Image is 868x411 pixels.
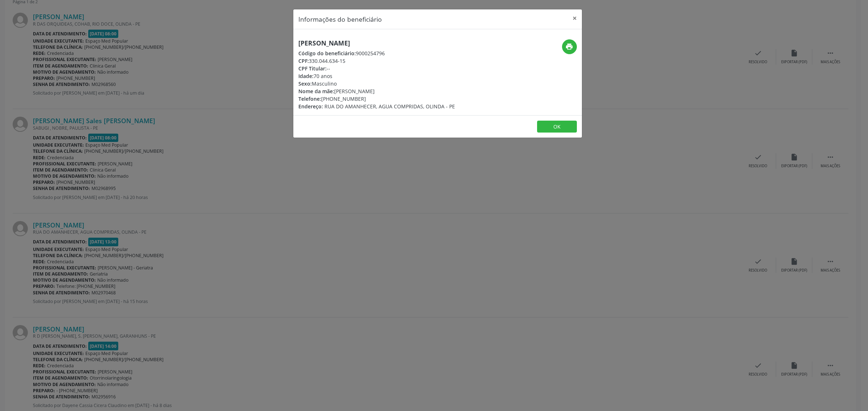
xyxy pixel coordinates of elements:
[298,65,327,72] span: CPF Titular:
[298,65,455,72] div: --
[298,14,382,24] h5: Informações do beneficiário
[298,57,455,65] div: 330.044.634-15
[298,72,455,80] div: 70 anos
[562,39,577,54] button: print
[298,103,323,110] span: Endereço:
[565,43,573,51] i: print
[298,95,455,103] div: [PHONE_NUMBER]
[324,103,455,110] span: RUA DO AMANHECER, AGUA COMPRIDAS, OLINDA - PE
[298,80,455,87] div: Masculino
[298,39,455,47] h5: [PERSON_NAME]
[298,57,309,64] span: CPF:
[298,95,321,102] span: Telefone:
[567,9,582,27] button: Close
[298,73,314,79] span: Idade:
[537,121,577,133] button: OK
[298,87,455,95] div: [PERSON_NAME]
[298,49,455,57] div: 9000254796
[298,88,334,95] span: Nome da mãe:
[298,50,356,57] span: Código do beneficiário:
[298,80,312,87] span: Sexo:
